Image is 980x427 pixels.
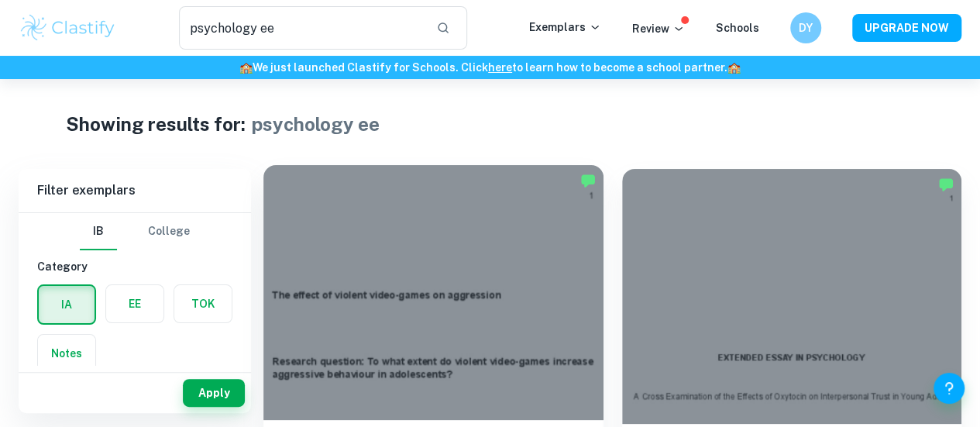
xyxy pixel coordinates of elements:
h6: We just launched Clastify for Schools. Click to learn how to become a school partner. [3,59,977,76]
button: EE [106,285,163,322]
button: IA [39,286,95,323]
button: IB [80,213,117,250]
p: Exemplars [529,19,601,36]
a: here [488,61,512,74]
button: UPGRADE NOW [852,14,961,42]
button: College [148,213,190,250]
a: Schools [716,22,759,34]
button: Apply [183,379,245,407]
button: DY [790,12,821,43]
img: Clastify logo [19,12,117,43]
span: 🏫 [727,61,741,74]
button: Help and Feedback [934,373,965,404]
span: 🏫 [239,61,253,74]
h6: Category [37,258,232,275]
div: Filter type choice [80,213,190,250]
button: TOK [174,285,232,322]
img: Marked [580,173,596,188]
h1: psychology ee [252,110,380,138]
img: Marked [938,177,954,192]
input: Search for any exemplars... [179,6,424,50]
p: Review [632,20,685,37]
h1: Showing results for: [66,110,246,138]
h6: DY [797,19,815,36]
button: Notes [38,335,95,372]
h6: Filter exemplars [19,169,251,212]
